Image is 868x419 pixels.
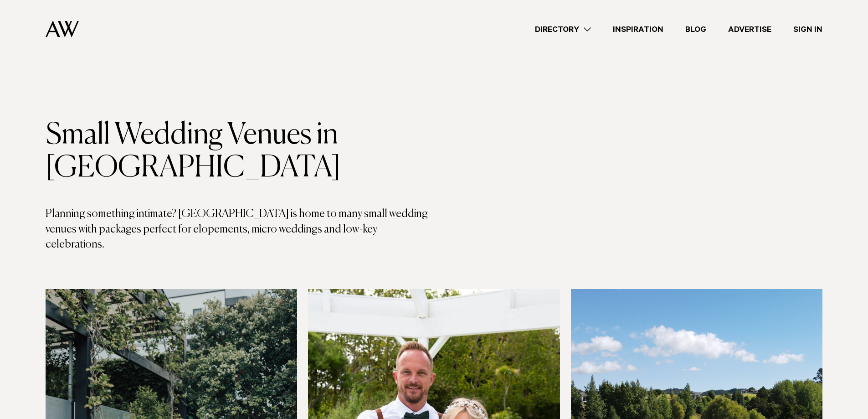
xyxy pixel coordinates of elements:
img: Auckland Weddings Logo [46,21,79,37]
p: Planning something intimate? [GEOGRAPHIC_DATA] is home to many small wedding venues with packages... [46,207,434,253]
a: Directory [524,23,602,36]
a: Sign In [782,23,833,36]
h1: Small Wedding Venues in [GEOGRAPHIC_DATA] [46,119,434,185]
a: Advertise [717,23,782,36]
a: Inspiration [602,23,674,36]
a: Blog [674,23,717,36]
